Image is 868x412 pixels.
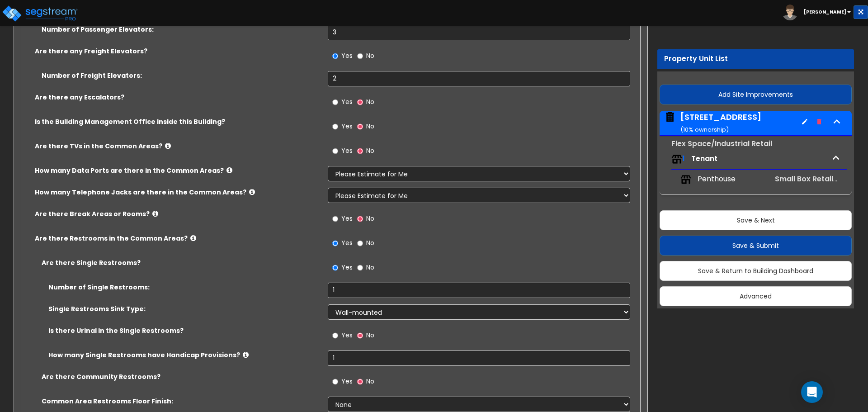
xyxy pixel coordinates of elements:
[660,85,852,104] button: Add Site Improvements
[190,235,196,242] i: click for more info!
[48,326,321,335] label: Is there Urinal in the Single Restrooms?
[357,377,363,387] input: No
[357,146,363,156] input: No
[357,331,363,341] input: No
[698,174,736,185] span: Penthouse
[332,122,338,132] input: Yes
[366,331,374,340] span: No
[35,209,321,218] label: Are there Break Areas or Rooms?
[671,138,772,149] small: Flex Space/Industrial Retail
[341,331,353,340] span: Yes
[35,188,321,197] label: How many Telephone Jacks are there in the Common Areas?
[341,238,353,247] span: Yes
[341,146,353,155] span: Yes
[680,111,761,134] div: [STREET_ADDRESS]
[357,263,363,273] input: No
[671,154,682,165] img: tenants.png
[660,261,852,281] button: Save & Return to Building Dashboard
[366,377,374,386] span: No
[341,263,353,272] span: Yes
[42,71,321,80] label: Number of Freight Elevators:
[35,117,321,126] label: Is the Building Management Office inside this Building?
[42,258,321,267] label: Are there Single Restrooms?
[366,263,374,272] span: No
[35,142,321,151] label: Are there TVs in the Common Areas?
[357,214,363,224] input: No
[366,238,374,247] span: No
[680,174,691,185] img: tenants.png
[35,166,321,175] label: How many Data Ports are there in the Common Areas?
[48,283,321,292] label: Number of Single Restrooms:
[48,350,321,360] label: How many Single Restrooms have Handicap Provisions?
[357,238,363,248] input: No
[35,93,321,102] label: Are there any Escalators?
[357,97,363,107] input: No
[42,25,321,34] label: Number of Passenger Elevators:
[35,47,321,56] label: Are there any Freight Elevators?
[660,210,852,230] button: Save & Next
[332,238,338,248] input: Yes
[691,153,717,164] span: Tenant
[341,122,353,131] span: Yes
[152,210,158,217] i: click for more info!
[366,97,374,106] span: No
[332,97,338,107] input: Yes
[664,54,847,64] div: Property Unit List
[341,214,353,223] span: Yes
[249,189,255,195] i: click for more info!
[680,125,729,134] small: ( 10 % ownership)
[42,397,321,406] label: Common Area Restrooms Floor Finish:
[782,5,798,20] img: avatar.png
[332,263,338,273] input: Yes
[357,122,363,132] input: No
[357,51,363,61] input: No
[341,377,353,386] span: Yes
[366,51,374,60] span: No
[341,51,353,60] span: Yes
[332,377,338,387] input: Yes
[243,351,249,358] i: click for more info!
[332,51,338,61] input: Yes
[660,286,852,306] button: Advanced
[332,214,338,224] input: Yes
[664,111,676,123] img: building.svg
[332,331,338,341] input: Yes
[804,9,846,15] b: [PERSON_NAME]
[165,142,171,149] i: click for more info!
[775,174,861,184] span: Small Box Retail Tenant
[366,214,374,223] span: No
[341,97,353,106] span: Yes
[664,111,761,134] span: 20 W 33rd Street
[801,381,823,403] div: Open Intercom Messenger
[366,122,374,131] span: No
[682,153,685,164] span: 1
[42,372,321,381] label: Are there Community Restrooms?
[48,304,321,313] label: Single Restrooms Sink Type:
[660,236,852,256] button: Save & Submit
[366,146,374,155] span: No
[226,167,232,174] i: click for more info!
[35,234,321,243] label: Are there Restrooms in the Common Areas?
[332,146,338,156] input: Yes
[1,5,78,23] img: logo_pro_r.png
